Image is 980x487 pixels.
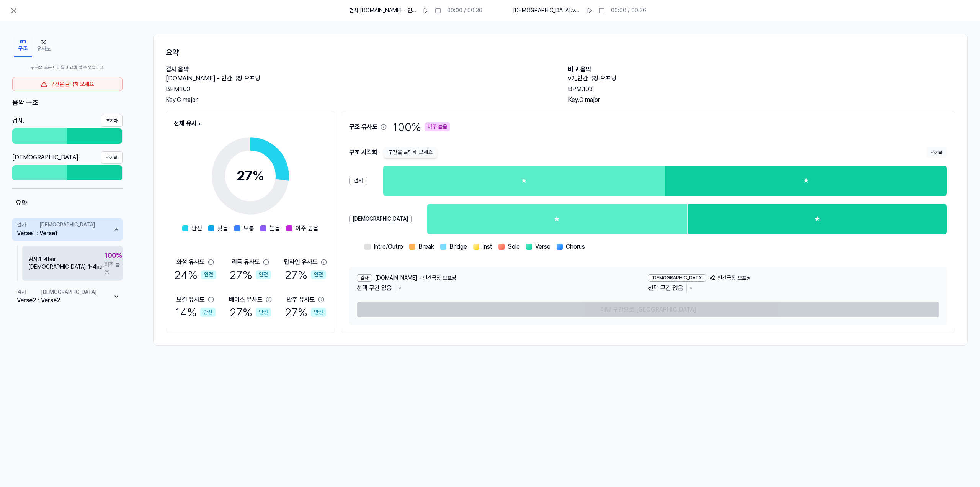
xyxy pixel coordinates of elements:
div: 안전 [311,308,326,317]
button: 검사Verse2:[DEMOGRAPHIC_DATA]Verse2 [12,285,122,308]
span: 낮음 [217,224,228,233]
div: 베이스 유사도 [229,295,263,304]
div: 검사 [17,221,26,229]
span: 검사 . [DOMAIN_NAME] - 인간극장 오프닝 [349,7,416,15]
span: [DEMOGRAPHIC_DATA] . v2_인간극장 오프닝 [513,7,580,15]
div: 안전 [256,270,271,279]
span: 높음 [269,224,280,233]
div: 반주 유사도 [287,295,315,304]
span: % [252,167,265,184]
span: [DOMAIN_NAME] - 인간극장 오프닝 [375,274,456,282]
span: 아주 높음 [105,261,122,276]
span: Inst [482,242,492,251]
div: 14 % [175,304,216,320]
span: 100 % [105,250,122,261]
span: Break [418,242,434,251]
div: 보컬 유사도 [176,295,205,304]
span: 두 곡의 모든 마디를 비교해 볼 수 있습니다. [12,64,122,71]
div: 27 % [285,267,326,283]
div: 00:00 / 00:36 [611,7,646,15]
h1: 요약 [166,46,955,59]
div: 구간을 클릭해 보세요 [12,77,122,92]
span: 구조 시각화 [349,148,377,157]
button: 구조 [14,35,32,57]
div: [DEMOGRAPHIC_DATA] [41,289,96,296]
div: [DEMOGRAPHIC_DATA] [349,215,412,223]
div: [DEMOGRAPHIC_DATA] [39,221,95,229]
div: [DEMOGRAPHIC_DATA] . bar [28,263,105,271]
div: Key. G major [166,95,553,105]
span: 100 % [393,119,450,135]
button: 초기화 [101,115,122,127]
div: [DEMOGRAPHIC_DATA] [648,274,706,282]
div: 00:00 / 00:36 [447,7,482,15]
span: 아주 높음 [296,224,318,233]
h2: 검사 음악 [166,65,553,74]
div: Verse1 [39,229,57,238]
div: Verse2 [17,296,36,305]
h2: 전체 유사도 [174,119,327,128]
div: 안전 [201,270,216,279]
div: 24 % [174,267,216,283]
div: 안전 [256,308,271,317]
h2: [DOMAIN_NAME] - 인간극장 오프닝 [166,74,553,83]
span: Intro/Outro [374,242,403,251]
div: 음악 구조 [12,97,122,108]
div: 선택 구간 없음 - [648,282,758,294]
div: 27 % [285,304,326,320]
div: ★ [427,204,687,234]
button: 초기화 [926,147,947,158]
div: ★ [688,204,947,234]
div: 검사 . [12,116,24,125]
div: ★ [665,166,947,196]
span: Bridge [449,242,467,251]
span: Chorus [566,242,585,251]
div: 검사 [17,289,26,296]
div: 검사 [349,177,367,185]
span: 구간을 클릭해 보세요 [384,147,437,158]
span: v2_인간극장 오프닝 [709,274,751,282]
div: Verse1 [17,229,35,238]
span: : [36,221,38,238]
div: 아주 높음 [425,122,450,131]
div: 27 [237,166,265,186]
div: 탑라인 유사도 [284,257,318,267]
div: [DEMOGRAPHIC_DATA] . [12,153,80,162]
span: : [38,289,39,305]
div: 27 % [230,267,271,283]
div: BPM. 103 [166,85,553,94]
span: 1 - 4 [39,256,48,262]
h2: 비교 음악 [568,65,955,74]
span: 구조 유사도 [349,119,387,135]
div: 검사 . bar [28,256,105,263]
span: 보통 [243,224,254,233]
div: 리듬 유사도 [232,257,260,267]
div: 검사 [357,274,372,282]
div: Verse2 [41,296,60,305]
div: Key. G major [568,95,955,105]
h2: v2_인간극장 오프닝 [568,74,955,83]
div: BPM. 103 [568,85,955,94]
button: 검사Verse1:[DEMOGRAPHIC_DATA]Verse1 [12,218,122,241]
span: 안전 [191,224,202,233]
button: 초기화 [101,151,122,164]
span: Solo [508,242,520,251]
span: Verse [535,242,550,251]
div: ★ [383,166,665,196]
div: 화성 유사도 [176,257,205,267]
button: 유사도 [32,35,55,57]
div: 요약 [12,195,122,212]
div: 안전 [311,270,326,279]
div: 27 % [230,304,271,320]
div: 검사Verse1:[DEMOGRAPHIC_DATA]Verse1 [12,241,122,285]
span: 1 - 4 [88,264,96,270]
div: 선택 구간 없음 - [357,282,467,294]
div: 안전 [200,308,216,317]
